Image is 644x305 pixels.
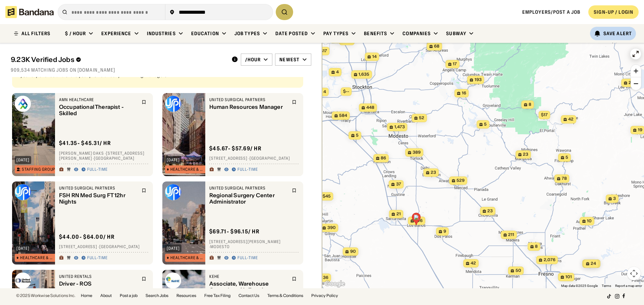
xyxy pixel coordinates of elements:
[566,274,572,280] span: 101
[366,105,374,110] span: 448
[176,294,196,298] a: Resources
[638,127,642,133] span: 19
[15,184,31,200] img: United Surgical Partners logo
[209,104,288,110] div: Human Resources Manager
[59,233,115,240] div: $ 44.00 - $64.00 / hr
[529,102,531,107] span: 8
[267,294,303,298] a: Terms & Conditions
[336,69,339,75] span: 4
[323,194,331,199] span: $45
[11,67,311,73] div: 909,534 matching jobs on [DOMAIN_NAME]
[167,246,180,250] div: [DATE]
[209,192,288,205] div: Regional Surgery Center Administrator
[170,167,206,171] div: Healthcare & Mental Health
[170,256,206,260] div: Healthcare & Mental Health
[59,244,149,250] div: [STREET_ADDRESS] · [GEOGRAPHIC_DATA]
[11,56,226,64] div: 9.23K Verified Jobs
[87,167,108,172] div: Full-time
[615,284,642,288] a: Report a map error
[22,167,55,171] div: Staffing Group
[279,57,300,63] div: Newest
[364,30,387,36] div: Benefits
[587,218,592,224] span: 10
[59,192,138,205] div: FSH RN Med Surg FT 12hr Nights
[471,260,476,266] span: 42
[5,6,54,18] img: Bandana logotype
[238,294,259,298] a: Contact Us
[562,176,567,181] span: 78
[59,97,138,102] div: AMN Healthcare
[15,273,31,289] img: United Rentals logo
[396,211,401,217] span: 21
[629,80,631,86] span: 2
[359,72,369,77] span: 1,635
[594,9,633,15] div: SIGN-UP / LOGIN
[508,232,514,238] span: 211
[81,294,92,298] a: Home
[120,294,138,298] a: Post a job
[165,184,181,200] img: United Surgical Partners logo
[462,90,466,96] span: 16
[431,170,436,175] span: 23
[356,133,359,138] span: 5
[100,294,112,298] a: About
[209,156,299,161] div: [STREET_ADDRESS] · [GEOGRAPHIC_DATA]
[523,152,528,157] span: 23
[627,267,641,280] button: Map camera controls
[209,239,299,249] div: [STREET_ADDRESS][PERSON_NAME] · Modesto
[209,97,288,102] div: United Surgical Partners
[311,294,338,298] a: Privacy Policy
[237,167,258,172] div: Full-time
[323,275,328,281] span: 36
[59,281,138,287] div: Driver - ROS
[209,228,260,235] div: $ 69.71 - $96.15 / hr
[191,30,219,36] div: Education
[541,112,548,117] span: $17
[15,96,31,112] img: AMN Healthcare logo
[453,61,457,67] span: 17
[20,256,55,260] div: Healthcare & Mental Health
[522,9,580,15] span: Employers/Post a job
[146,294,168,298] a: Search Jobs
[544,257,555,263] span: 2,076
[566,155,568,160] span: 5
[327,225,336,231] span: 390
[11,77,311,288] div: grid
[475,77,482,83] span: 193
[234,30,260,36] div: Job Types
[237,255,258,261] div: Full-time
[59,104,138,117] div: Occupational Therapist - Skilled
[16,158,30,162] div: [DATE]
[21,31,50,36] div: ALL FILTERS
[324,280,346,288] a: Open this area in Google Maps (opens a new window)
[59,185,138,191] div: United Surgical Partners
[65,30,86,36] div: $ / hour
[59,274,138,279] div: United Rentals
[443,229,446,234] span: 9
[535,244,538,249] span: 8
[101,30,131,36] div: Experience
[487,208,493,214] span: 23
[59,151,149,161] div: [PERSON_NAME] Oaks · [STREET_ADDRESS][PERSON_NAME] · [GEOGRAPHIC_DATA]
[484,122,487,127] span: 5
[339,113,347,119] span: 584
[59,140,111,147] div: $ 41.35 - $45.31 / hr
[434,44,439,49] span: 68
[603,30,632,36] div: Save Alert
[323,89,326,95] span: 4
[245,57,261,63] div: /hour
[568,117,574,122] span: 42
[350,249,356,254] span: 90
[561,284,598,288] span: Map data ©2025 Google
[320,48,327,53] span: $17
[613,196,616,202] span: 3
[516,268,521,274] span: 50
[343,89,349,94] span: $--
[16,246,30,250] div: [DATE]
[419,115,424,121] span: 52
[457,178,465,183] span: 529
[209,281,288,293] div: Associate, Warehouse Operations (A-Zone)
[396,181,401,187] span: 37
[204,294,230,298] a: Free Tax Filing
[446,30,466,36] div: Subway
